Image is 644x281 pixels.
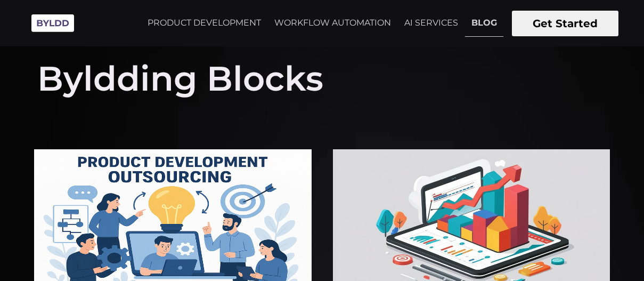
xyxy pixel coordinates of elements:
a: WORKFLOW AUTOMATION [268,10,397,36]
a: PRODUCT DEVELOPMENT [141,10,267,36]
a: AI SERVICES [398,10,464,36]
button: Get Started [512,11,618,36]
img: Byldd - Product Development Company [26,9,79,38]
h1: Byldding Blocks [37,43,323,101]
a: BLOG [465,10,503,37]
